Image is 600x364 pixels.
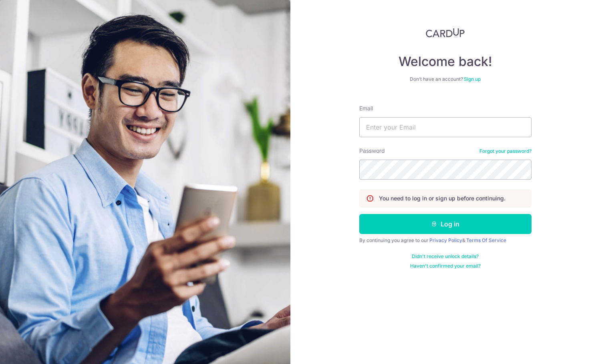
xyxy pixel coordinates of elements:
button: Log in [359,214,532,234]
a: Terms Of Service [466,237,506,243]
img: CardUp Logo [426,28,465,38]
h4: Welcome back! [359,54,532,70]
label: Password [359,147,385,155]
a: Didn't receive unlock details? [412,253,479,260]
a: Forgot your password? [479,148,532,154]
p: You need to log in or sign up before continuing. [379,194,505,202]
label: Email [359,104,373,112]
a: Haven't confirmed your email? [410,263,481,269]
a: Privacy Policy [429,237,462,243]
div: Don’t have an account? [359,76,532,82]
input: Enter your Email [359,117,532,137]
a: Sign up [464,76,481,82]
div: By continuing you agree to our & [359,237,532,244]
